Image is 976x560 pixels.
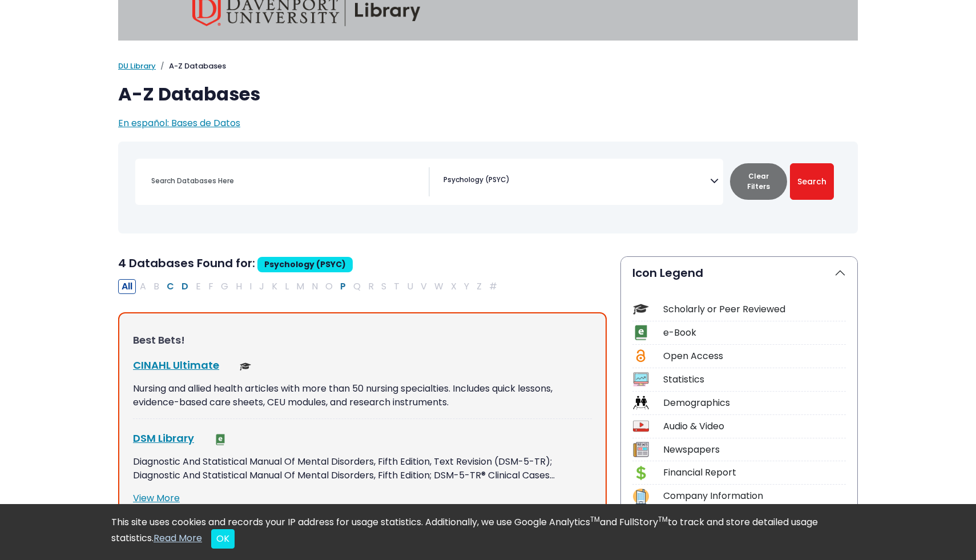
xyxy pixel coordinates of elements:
[663,349,846,363] div: Open Access
[118,279,502,292] div: Alpha-list to filter by first letter of database name
[663,420,846,433] div: Audio & Video
[178,279,192,294] button: Filter Results D
[439,175,510,185] li: Psychology (PSYC)
[133,382,592,409] p: Nursing and allied health articles with more than 50 nursing specialties. Includes quick lessons,...
[633,465,648,481] img: Icon Financial Report
[118,83,858,105] h1: A-Z Databases
[590,514,600,524] sup: TM
[133,431,194,445] a: DSM Library
[240,361,251,372] img: Scholarly or Peer Reviewed
[633,325,648,340] img: Icon e-Book
[790,163,834,200] button: Submit for Search Results
[163,279,178,294] button: Filter Results C
[658,514,668,524] sup: TM
[663,373,846,386] div: Statistics
[211,529,235,549] button: Close
[663,396,846,410] div: Demographics
[144,172,429,189] input: Search database by title or keyword
[443,175,510,185] span: Psychology (PSYC)
[118,255,255,271] span: 4 Databases Found for:
[337,279,349,294] button: Filter Results P
[663,303,846,316] div: Scholarly or Peer Reviewed
[663,466,846,480] div: Financial Report
[118,142,858,233] nav: Search filters
[257,257,353,272] span: Psychology (PSYC)
[154,531,202,545] a: Read More
[633,395,648,410] img: Icon Demographics
[663,443,846,457] div: Newspapers
[633,301,648,317] img: Icon Scholarly or Peer Reviewed
[634,348,648,364] img: Icon Open Access
[730,163,787,200] button: Clear Filters
[156,61,226,72] li: A-Z Databases
[133,358,219,372] a: CINAHL Ultimate
[663,326,846,340] div: e-Book
[118,279,136,294] button: All
[118,116,240,130] a: En español: Bases de Datos
[133,334,592,347] h3: Best Bets!
[215,434,226,445] img: e-Book
[512,177,517,186] textarea: Search
[118,61,858,72] nav: breadcrumb
[633,489,648,504] img: Icon Company Information
[621,257,857,289] button: Icon Legend
[633,442,648,457] img: Icon Newspapers
[118,61,156,71] a: DU Library
[133,455,592,482] p: Diagnostic And Statistical Manual Of Mental Disorders, Fifth Edition, Text Revision (DSM-5-TR); D...
[133,491,180,505] a: View More
[633,418,648,434] img: Icon Audio & Video
[633,372,648,387] img: Icon Statistics
[111,515,865,549] div: This site uses cookies and records your IP address for usage statistics. Additionally, we use Goo...
[663,489,846,503] div: Company Information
